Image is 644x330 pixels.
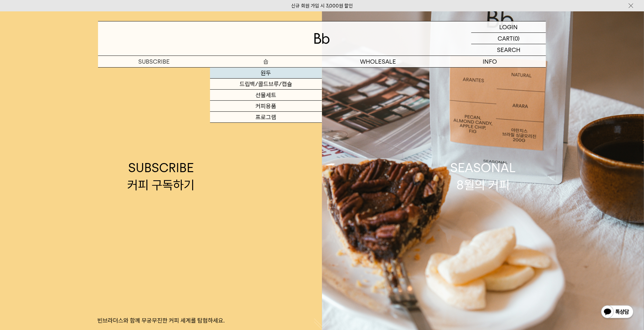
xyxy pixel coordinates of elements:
a: CART (0) [471,33,546,44]
a: 숍 [210,56,322,67]
p: CART [498,33,513,44]
p: WHOLESALE [322,56,434,67]
div: SEASONAL 8월의 커피 [450,159,516,194]
a: 프로그램 [210,112,322,123]
a: 커피용품 [210,101,322,112]
a: 드립백/콜드브루/캡슐 [210,79,322,90]
img: 카카오톡 채널 1:1 채팅 버튼 [601,305,634,320]
img: 로고 [314,33,330,44]
a: 선물세트 [210,90,322,101]
p: SEARCH [497,44,520,56]
a: LOGIN [471,21,546,33]
p: (0) [513,33,520,44]
p: LOGIN [500,21,518,32]
a: SUBSCRIBE [98,56,210,67]
a: 신규 회원 가입 시 3,000원 할인 [291,3,353,9]
a: 원두 [210,68,322,79]
p: INFO [434,56,546,67]
div: SUBSCRIBE 커피 구독하기 [128,159,195,194]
